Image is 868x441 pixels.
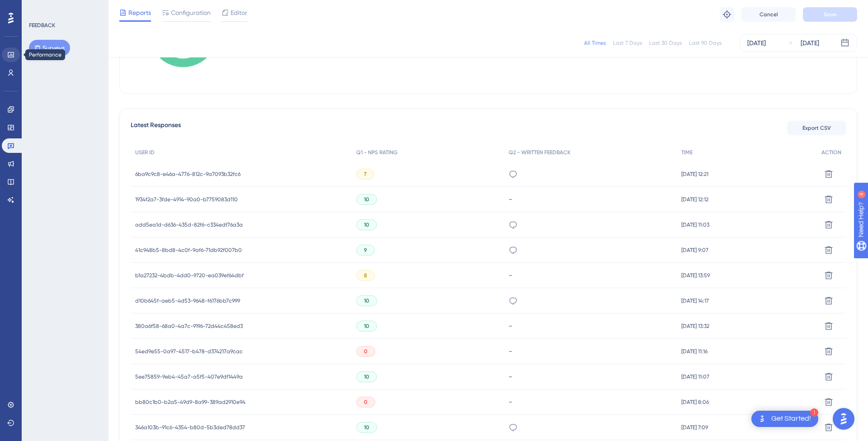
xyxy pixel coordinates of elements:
[584,39,606,47] div: All Times
[810,408,818,417] div: 1
[135,221,243,228] span: add5ea1d-d636-435d-82f6-c334edf76a3a
[802,124,831,132] span: Export CSV
[364,171,367,178] span: 7
[135,149,155,156] span: USER ID
[135,424,245,431] span: 346a103b-91c6-4354-b80d-5b3ded78dd37
[681,424,708,431] span: [DATE] 7:09
[830,405,857,432] iframe: UserGuiding AI Assistant Launcher
[759,11,778,18] span: Cancel
[131,120,181,136] span: Latest Responses
[171,7,211,18] span: Configuration
[364,424,369,431] span: 10
[128,7,151,18] span: Reports
[509,347,672,356] div: -
[681,221,709,228] span: [DATE] 11:03
[135,297,240,304] span: d10b645f-aeb5-4d53-9648-f6176bb7c999
[509,195,672,204] div: -
[135,348,243,355] span: 54ed9e55-0a97-4517-b478-d374217a9cac
[681,373,709,380] span: [DATE] 11:07
[135,322,243,330] span: 380a6f58-68a0-4a7c-9196-72d44c458ed3
[801,38,819,48] div: [DATE]
[681,297,709,304] span: [DATE] 14:17
[364,373,369,380] span: 10
[803,7,857,22] button: Save
[364,322,369,330] span: 10
[364,196,369,203] span: 10
[613,39,642,47] div: Last 7 Days
[751,411,818,427] div: Open Get Started! checklist, remaining modules: 1
[364,348,368,355] span: 0
[364,221,369,228] span: 10
[681,171,708,178] span: [DATE] 12:21
[824,11,836,18] span: Save
[681,149,693,156] span: TIME
[63,5,66,12] div: 4
[681,348,708,355] span: [DATE] 11:16
[509,149,571,156] span: Q2 - WRITTEN FEEDBACK
[821,149,841,156] span: ACTION
[681,398,709,406] span: [DATE] 8:06
[364,247,367,254] span: 9
[689,39,722,47] div: Last 90 Days
[364,272,367,279] span: 8
[135,171,241,178] span: 6ba9c9c8-e46a-4776-812c-9a7093b32fc6
[509,398,672,406] div: -
[29,22,55,29] div: FEEDBACK
[681,247,708,254] span: [DATE] 9:07
[135,272,244,279] span: b1a27232-4bdb-4dd0-9720-ea039ef64dbf
[135,196,238,203] span: 1934f2a7-3fde-4914-90a0-b7759083d110
[509,271,672,280] div: -
[29,40,70,56] button: Surveys
[364,398,368,406] span: 0
[747,38,766,48] div: [DATE]
[681,322,709,330] span: [DATE] 13:32
[509,372,672,381] div: -
[135,247,242,254] span: 41c948b5-8bd8-4c0f-9af6-71db92f007b0
[757,413,768,424] img: launcher-image-alternative-text
[135,373,243,380] span: 5ee75859-9eb4-45a7-a5f5-407e9df1449a
[135,398,245,406] span: bb80c1b0-b2a5-49d9-8a99-389ad2910e94
[741,7,796,22] button: Cancel
[771,414,811,424] div: Get Started!
[364,297,369,304] span: 10
[649,39,682,47] div: Last 30 Days
[681,272,710,279] span: [DATE] 13:59
[356,149,397,156] span: Q1 - NPS RATING
[681,196,708,203] span: [DATE] 12:12
[231,7,247,18] span: Editor
[509,322,672,330] div: -
[787,121,846,135] button: Export CSV
[21,2,57,13] span: Need Help?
